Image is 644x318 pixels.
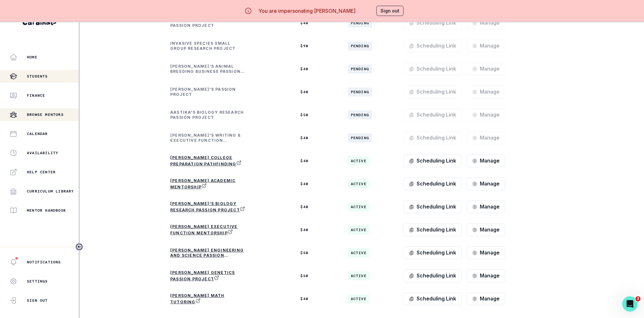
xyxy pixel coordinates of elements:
p: Invasive Species Small Group Research Project [170,41,247,51]
button: Scheduling Link [403,86,462,98]
p: $ 40 [300,296,332,301]
span: active [348,294,369,303]
a: [PERSON_NAME] Academic Mentorship [170,178,247,190]
p: You are impersonating [PERSON_NAME] [258,7,356,15]
p: $ 40 [300,204,332,209]
p: Settings [27,279,48,284]
button: Manage [467,201,505,213]
button: Manage [467,132,505,144]
p: Aastika's Biology Research Passion Project [170,110,247,120]
p: [PERSON_NAME] Summer Camp Passion Project [170,18,247,28]
p: $ 90 [300,43,332,49]
p: Finance [27,93,45,98]
p: $ 50 [300,112,332,117]
button: Scheduling Link [403,155,462,167]
p: Mentor Handbook [27,208,66,213]
button: Manage [467,63,505,75]
button: Manage [467,269,505,282]
p: $ 40 [300,158,332,163]
p: [PERSON_NAME]'s Writing & Executive Function Mentorship [170,133,247,143]
p: $ 50 [300,273,332,278]
span: active [348,271,369,280]
button: Manage [467,246,505,259]
a: [PERSON_NAME] Genetics Passion Project [170,270,247,282]
span: Pending [348,42,372,50]
p: [PERSON_NAME]'s Passion Project [170,87,247,97]
p: Availability [27,150,58,155]
p: $ 40 [300,135,332,140]
p: Notifications [27,260,61,265]
p: [PERSON_NAME]'s Animal Breeding Business Passion Project [170,64,247,74]
span: Pending [348,110,372,119]
span: 3 [635,296,640,301]
button: Scheduling Link [403,40,462,52]
p: Home [27,55,37,60]
button: Scheduling Link [403,201,462,213]
button: Manage [467,292,505,305]
p: $ 40 [300,89,332,95]
button: Sign out [376,6,403,16]
p: Help Center [27,170,56,175]
button: Manage [467,86,505,98]
button: Manage [467,17,505,29]
button: Scheduling Link [403,132,462,144]
p: $ 40 [300,20,332,26]
span: active [348,225,369,234]
span: Pending [348,64,372,73]
button: Scheduling Link [403,178,462,190]
span: active [348,156,369,165]
span: Pending [348,87,372,96]
button: Toggle sidebar [75,243,83,251]
button: Manage [467,223,505,236]
span: active [348,248,369,257]
button: Scheduling Link [403,17,462,29]
button: Scheduling Link [403,109,462,121]
p: Sign Out [27,298,48,303]
a: [PERSON_NAME] College Preparation Pathfinding [170,155,247,167]
span: Pending [348,19,372,27]
iframe: Intercom live chat [622,296,638,312]
p: $ 40 [300,181,332,186]
button: Scheduling Link [403,246,462,259]
a: [PERSON_NAME] Engineering and Science Passion Project [170,248,247,258]
p: Curriculum Library [27,189,74,194]
a: [PERSON_NAME]'s Biology Research Passion Project [170,201,247,213]
span: active [348,179,369,188]
a: [PERSON_NAME] Executive Function Mentorship [170,224,247,236]
p: Browse Mentors [27,112,64,117]
button: Scheduling Link [403,269,462,282]
button: Manage [467,40,505,52]
p: $ 50 [300,250,332,255]
p: $ 40 [300,66,332,72]
button: Manage [467,155,505,167]
p: Calendar [27,131,48,136]
button: Manage [467,109,505,121]
button: Scheduling Link [403,292,462,305]
button: Manage [467,178,505,190]
span: Pending [348,133,372,142]
button: Scheduling Link [403,223,462,236]
p: $ 40 [300,227,332,232]
a: [PERSON_NAME] Math Tutoring [170,293,247,305]
button: Scheduling Link [403,63,462,75]
span: active [348,202,369,211]
p: Students [27,74,48,79]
